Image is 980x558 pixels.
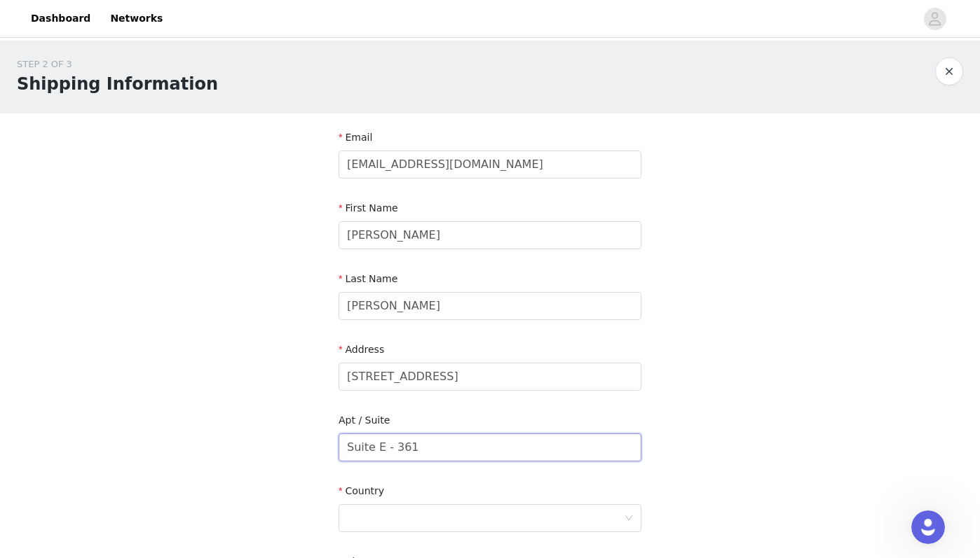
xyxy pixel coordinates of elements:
[339,414,390,426] label: Apt / Suite
[22,3,99,34] a: Dashboard
[339,202,398,214] label: First Name
[17,57,218,71] div: STEP 2 OF 3
[339,273,397,284] label: Last Name
[625,514,633,524] i: icon: down
[911,510,945,544] iframe: Intercom live chat
[339,485,384,496] label: Country
[928,8,941,30] div: avatar
[102,3,171,34] a: Networks
[17,71,218,97] h1: Shipping Information
[339,132,372,143] label: Email
[339,344,384,355] label: Address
